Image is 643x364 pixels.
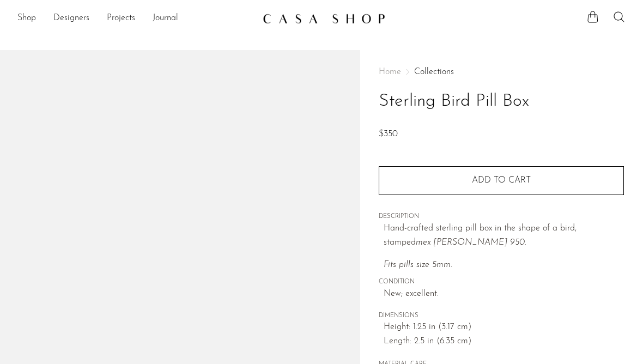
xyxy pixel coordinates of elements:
em: mex [PERSON_NAME] 950. [416,238,526,247]
span: DESCRIPTION [379,212,624,222]
a: Projects [107,11,135,26]
a: Designers [53,11,89,26]
span: Hand-crafted sterling pill box in the shape of a bird, stamped [384,224,577,247]
span: Home [379,68,401,76]
span: $350 [379,130,398,138]
span: New; excellent. [384,287,624,301]
span: DIMENSIONS [379,311,624,321]
span: CONDITION [379,277,624,287]
ul: NEW HEADER MENU [17,9,254,28]
a: Shop [17,11,36,26]
nav: Desktop navigation [17,9,254,28]
button: Add to cart [379,166,624,195]
a: Collections [414,68,454,76]
nav: Breadcrumbs [379,68,624,76]
span: Length: 2.5 in (6.35 cm) [384,335,624,349]
em: Fits pills size 5mm. [384,260,452,269]
span: Add to cart [472,176,531,185]
a: Journal [153,11,178,26]
span: Height: 1.25 in (3.17 cm) [384,320,624,335]
h1: Sterling Bird Pill Box [379,88,624,116]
